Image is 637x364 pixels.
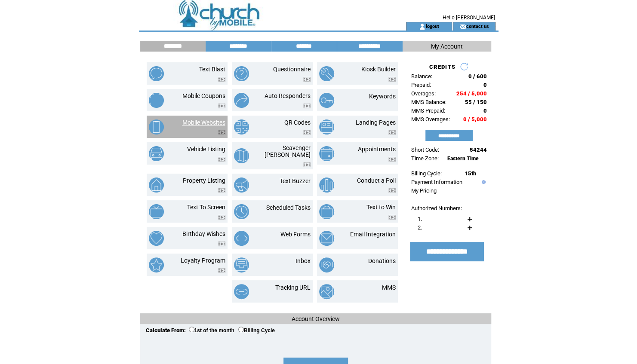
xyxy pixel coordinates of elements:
img: inbox.png [234,257,249,272]
a: Tracking URL [275,284,311,291]
img: text-blast.png [149,66,164,81]
img: questionnaire.png [234,66,249,81]
img: account_icon.gif [419,23,425,30]
a: Mobile Websites [182,119,225,126]
a: Email Integration [350,231,396,238]
img: appointments.png [319,146,334,161]
img: donations.png [319,257,334,272]
a: Scheduled Tasks [266,204,311,211]
img: tracking-url.png [234,284,249,299]
span: Short Code: [411,147,439,153]
img: video.png [218,104,225,108]
img: conduct-a-poll.png [319,177,334,193]
img: video.png [218,242,225,246]
a: Payment Information [411,179,462,185]
span: Account Overview [292,315,340,322]
span: 2. [418,224,422,231]
img: email-integration.png [319,231,334,246]
img: property-listing.png [149,177,164,193]
a: Text Blast [199,66,225,73]
img: video.png [388,157,396,162]
a: Keywords [369,93,396,100]
span: Overages: [411,90,436,97]
span: 0 [483,107,487,114]
a: Appointments [358,146,396,153]
img: text-buzzer.png [234,177,249,193]
a: Loyalty Program [181,257,225,264]
img: video.png [388,77,396,82]
a: Kiosk Builder [361,66,396,73]
span: 55 / 150 [465,99,487,105]
a: Text Buzzer [280,177,311,184]
input: 1st of the month [189,327,194,332]
img: qr-codes.png [234,119,249,135]
a: Web Forms [280,231,311,238]
img: video.png [218,157,225,162]
img: text-to-win.png [319,204,334,219]
img: auto-responders.png [234,93,249,108]
img: video.png [218,268,225,273]
img: keywords.png [319,93,334,108]
span: Eastern Time [447,156,479,162]
a: Conduct a Poll [357,177,396,184]
a: Property Listing [183,177,225,184]
img: contact_us_icon.gif [459,23,466,30]
img: video.png [388,130,396,135]
img: loyalty-program.png [149,257,164,272]
img: mobile-coupons.png [149,93,164,108]
img: birthday-wishes.png [149,231,164,246]
img: video.png [388,188,396,193]
span: Balance: [411,73,432,80]
label: Billing Cycle [238,327,275,333]
span: Hello [PERSON_NAME] [443,15,495,21]
label: 1st of the month [189,327,234,333]
span: 0 / 5,000 [463,116,487,122]
img: video.png [388,215,396,220]
span: 254 / 5,000 [456,90,487,97]
span: 1. [418,216,422,222]
span: MMS Prepaid: [411,107,445,114]
span: MMS Overages: [411,116,450,122]
a: contact us [466,23,489,29]
span: 15th [465,170,476,177]
img: video.png [218,130,225,135]
a: Questionnaire [273,66,311,73]
span: Prepaid: [411,82,431,88]
img: video.png [218,77,225,82]
img: landing-pages.png [319,119,334,135]
img: web-forms.png [234,231,249,246]
a: Text to Win [366,204,396,211]
span: Calculate From: [146,327,186,333]
input: Billing Cycle [238,327,244,332]
img: mobile-websites.png [149,119,164,135]
a: Inbox [295,257,311,264]
img: video.png [303,77,311,82]
img: help.gif [480,180,486,184]
a: MMS [382,284,396,291]
img: video.png [218,188,225,193]
span: My Account [431,43,463,50]
img: scheduled-tasks.png [234,204,249,219]
img: vehicle-listing.png [149,146,164,161]
span: CREDITS [429,64,455,70]
a: Auto Responders [265,92,311,99]
img: video.png [303,130,311,135]
span: 0 [483,82,487,88]
a: Vehicle Listing [187,146,225,153]
img: scavenger-hunt.png [234,148,249,163]
a: Text To Screen [187,204,225,211]
a: Landing Pages [356,119,396,126]
a: Donations [368,257,396,264]
span: Authorized Numbers: [411,205,462,211]
a: Birthday Wishes [182,230,225,237]
a: Mobile Coupons [182,92,225,99]
span: Time Zone: [411,155,439,162]
a: logout [425,23,439,29]
img: video.png [218,215,225,220]
span: 54244 [470,147,487,153]
img: kiosk-builder.png [319,66,334,81]
img: text-to-screen.png [149,204,164,219]
span: Billing Cycle: [411,170,442,177]
a: QR Codes [284,119,311,126]
span: MMS Balance: [411,99,446,105]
